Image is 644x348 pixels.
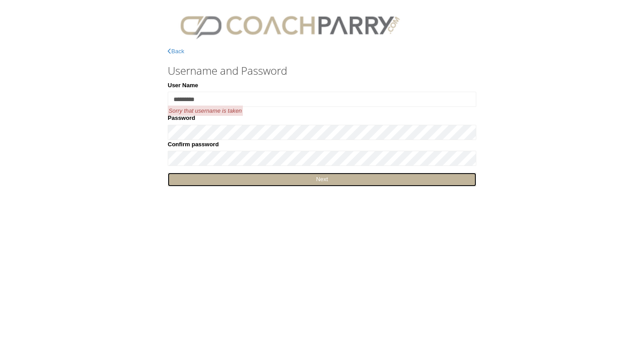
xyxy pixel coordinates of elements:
[168,140,219,149] label: Confirm password
[168,173,476,187] a: Next
[168,48,184,55] a: Back
[168,9,412,42] img: CPlogo.png
[168,114,195,123] label: Password
[168,81,198,90] label: User Name
[168,65,476,76] h3: Username and Password
[168,106,243,116] span: Sorry that username is taken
